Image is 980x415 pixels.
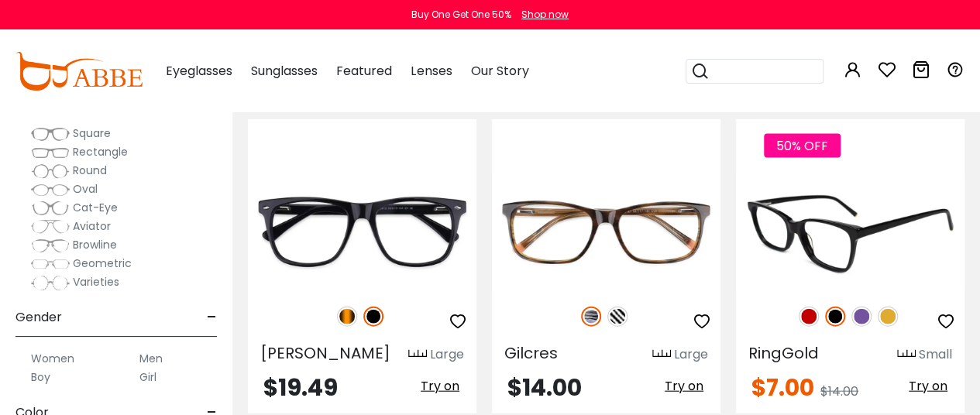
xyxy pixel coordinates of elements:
span: Varieties [73,274,119,290]
span: Eyeglasses [166,62,232,80]
a: Shop now [514,8,569,21]
span: [PERSON_NAME] [260,342,390,364]
img: Striped Gilcres - Acetate ,Universal Bridge Fit [492,175,720,289]
div: Small [919,345,952,364]
span: Try on [421,377,459,395]
span: Oval [73,181,98,197]
img: Geometric.png [31,256,70,272]
span: Aviator [73,218,111,234]
img: Varieties.png [31,275,70,291]
span: Geometric [73,256,132,271]
img: Black Montalvo - Acetate ,Universal Bridge Fit [248,175,476,289]
div: Buy One Get One 50% [411,8,511,22]
img: Square.png [31,126,70,142]
img: Cat-Eye.png [31,201,70,216]
img: size ruler [408,349,427,361]
img: Black RingGold - Acetate ,Universal Bridge Fit [736,175,965,289]
span: Gender [15,299,62,336]
button: Try on [904,376,952,396]
img: size ruler [897,349,916,361]
span: Gilcres [504,342,558,364]
span: $19.49 [263,371,338,404]
span: Browline [73,237,117,252]
label: Men [139,349,163,368]
img: Red [799,307,819,327]
span: Try on [909,377,947,395]
img: Purple [851,307,872,327]
span: $7.00 [751,371,814,404]
img: Tortoise [337,307,357,327]
span: 50% OFF [764,134,841,158]
span: $14.00 [820,382,858,400]
img: Round.png [31,163,70,179]
div: Large [430,345,464,364]
span: Featured [336,62,392,80]
img: Black [363,307,383,327]
span: - [207,299,217,336]
span: Rectangle [73,144,128,159]
span: Try on [665,377,703,395]
span: Cat-Eye [73,200,118,215]
span: RingGold [748,342,819,364]
img: Aviator.png [31,219,70,235]
img: abbeglasses.com [15,52,143,91]
button: Try on [660,376,708,396]
img: Oval.png [31,182,70,197]
label: Boy [31,368,50,386]
span: $14.00 [507,371,582,404]
label: Girl [139,368,156,386]
img: size ruler [652,349,671,361]
img: Striped [581,307,601,327]
label: Women [31,349,74,368]
div: Shop now [521,8,569,22]
img: Pattern [607,307,628,327]
span: Our Story [470,62,528,80]
img: Browline.png [31,238,70,253]
img: Yellow [878,307,898,327]
span: Sunglasses [251,62,318,80]
img: Black [825,307,845,327]
img: Rectangle.png [31,145,70,160]
span: Square [73,125,111,141]
div: Large [674,345,708,364]
button: Try on [416,376,464,396]
span: Round [73,163,107,178]
span: Lenses [411,62,452,80]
